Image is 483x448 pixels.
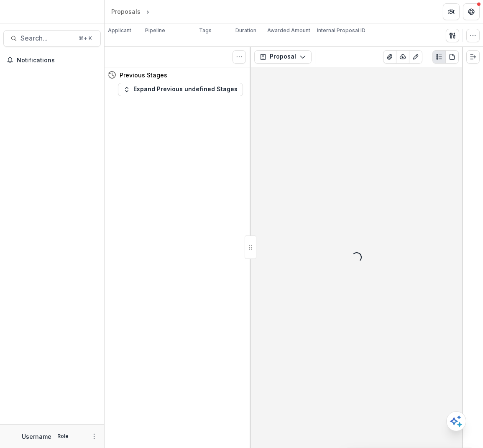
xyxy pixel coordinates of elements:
span: Notifications [17,57,97,64]
button: Search... [3,30,101,47]
p: Internal Proposal ID [317,27,365,34]
p: Pipeline [145,27,165,34]
button: More [89,431,99,441]
a: Proposals [108,5,144,18]
h4: Previous Stages [120,71,167,79]
button: Edit as form [409,50,422,64]
p: Role [55,433,71,440]
p: Duration [235,27,256,34]
button: Open AI Assistant [446,411,466,431]
p: Username [22,432,51,441]
button: Expand right [466,50,480,64]
button: View Attached Files [383,50,396,64]
div: Proposals [111,7,141,16]
p: Applicant [108,27,131,34]
button: Proposal [254,50,312,64]
div: ⌘ + K [77,34,94,43]
button: Expand Previous undefined Stages [118,83,243,96]
button: Get Help [463,3,480,20]
p: Awarded Amount [267,27,310,34]
nav: breadcrumb [108,5,187,18]
button: Toggle View Cancelled Tasks [233,50,246,64]
button: Plaintext view [432,50,446,64]
button: PDF view [445,50,459,64]
button: Partners [443,3,460,20]
p: Tags [199,27,212,34]
button: Notifications [3,54,101,67]
span: Search... [20,34,74,42]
